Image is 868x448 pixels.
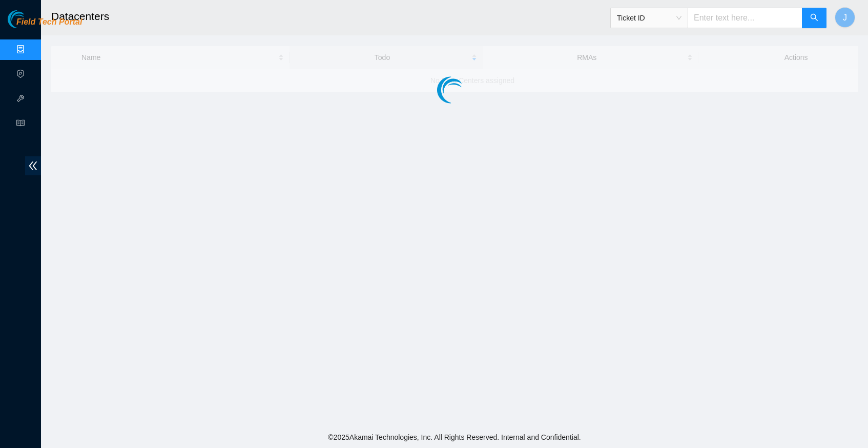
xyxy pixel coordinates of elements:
span: search [810,13,818,23]
img: Akamai Technologies [8,10,52,28]
input: Enter text here... [688,8,802,28]
button: J [835,7,855,28]
span: double-left [25,156,41,175]
span: J [843,11,847,24]
span: read [16,114,25,135]
a: Akamai TechnologiesField Tech Portal [8,18,82,32]
footer: © 2025 Akamai Technologies, Inc. All Rights Reserved. Internal and Confidential. [41,426,868,448]
span: Field Tech Portal [16,17,82,27]
button: search [802,8,826,28]
span: Ticket ID [617,10,681,26]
